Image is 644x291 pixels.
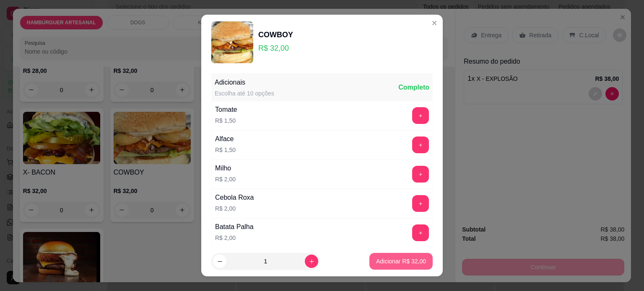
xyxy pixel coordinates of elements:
[412,107,429,124] button: add
[215,105,237,115] div: Tomate
[215,193,254,203] div: Cebola Roxa
[412,166,429,183] button: add
[305,255,318,268] button: increase-product-quantity
[376,257,426,265] p: Adicionar R$ 32,00
[215,134,236,144] div: Alface
[211,21,253,63] img: product-image
[215,234,254,242] p: R$ 2,00
[398,82,429,93] div: Completo
[412,136,429,153] button: add
[215,146,236,154] p: R$ 1,50
[215,175,236,183] p: R$ 2,00
[215,77,274,88] div: Adicionais
[412,224,429,241] button: add
[258,29,293,41] div: COWBOY
[213,255,226,268] button: decrease-product-quantity
[215,204,254,213] p: R$ 2,00
[258,42,293,54] p: R$ 32,00
[412,195,429,212] button: add
[428,16,441,30] button: Close
[215,163,236,173] div: Milho
[215,116,237,125] p: R$ 1,50
[369,253,433,270] button: Adicionar R$ 32,00
[215,89,274,98] div: Escolha até 10 opções
[215,222,254,232] div: Batata Palha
